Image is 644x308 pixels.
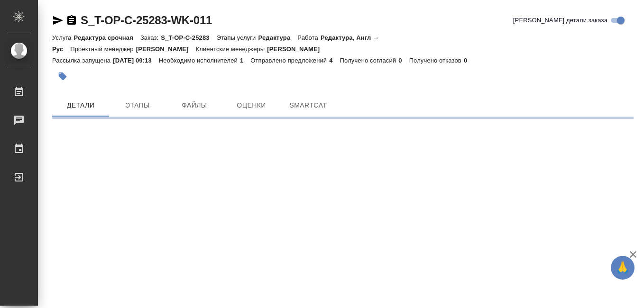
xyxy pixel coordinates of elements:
span: Оценки [229,100,274,111]
p: Рассылка запущена [52,57,113,64]
p: S_T-OP-C-25283 [161,34,216,41]
a: S_T-OP-C-25283-WK-011 [81,14,212,27]
span: SmartCat [285,100,331,111]
span: Детали [58,100,103,111]
p: 0 [398,57,409,64]
p: Редактура срочная [74,34,140,41]
p: 4 [329,57,340,64]
p: Необходимо исполнителей [159,57,240,64]
p: [PERSON_NAME] [136,45,196,53]
span: 🙏 [615,258,631,278]
button: Скопировать ссылку [66,15,77,26]
p: Отправлено предложений [250,57,329,64]
p: Услуга [52,34,74,41]
p: Работа [297,34,321,41]
p: Этапы услуги [217,34,258,41]
span: Этапы [115,100,160,111]
p: Проектный менеджер [70,45,136,53]
span: Файлы [172,100,217,111]
span: [PERSON_NAME] детали заказа [513,16,607,25]
p: Получено согласий [340,57,399,64]
p: [PERSON_NAME] [267,45,327,53]
p: Редактура [258,34,298,41]
p: [DATE] 09:13 [113,57,159,64]
p: Получено отказов [409,57,464,64]
p: 0 [464,57,474,64]
button: 🙏 [611,256,635,280]
p: 1 [240,57,250,64]
p: Клиентские менеджеры [196,45,267,53]
button: Скопировать ссылку для ЯМессенджера [52,15,64,26]
button: Добавить тэг [52,66,73,87]
p: Заказ: [140,34,161,41]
